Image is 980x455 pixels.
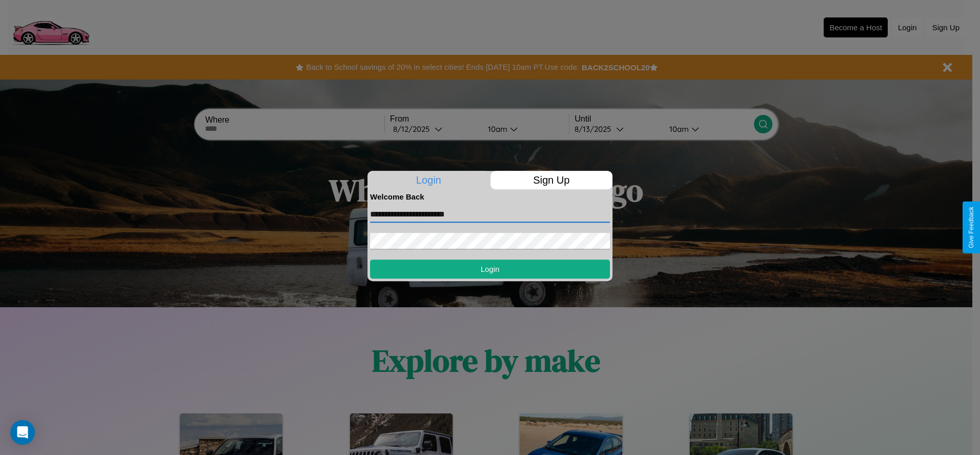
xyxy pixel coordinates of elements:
[370,260,610,279] button: Login
[10,420,35,445] div: Open Intercom Messenger
[370,192,610,201] h4: Welcome Back
[367,171,490,189] p: Login
[491,171,613,189] p: Sign Up
[968,207,975,248] div: Give Feedback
